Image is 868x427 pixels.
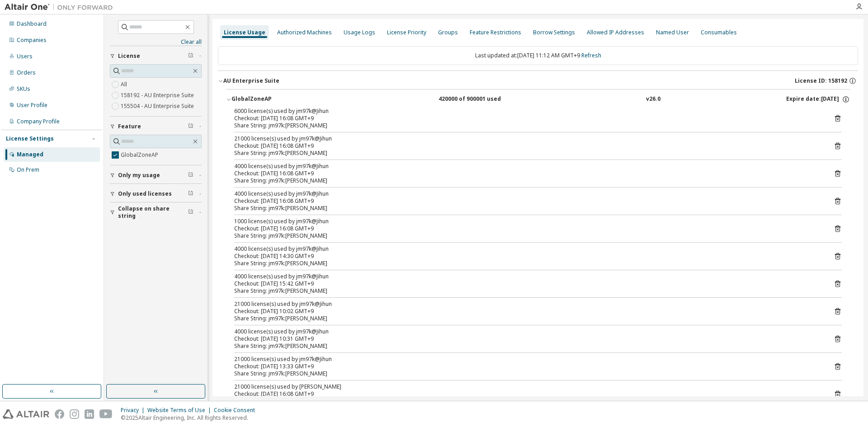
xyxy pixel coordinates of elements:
span: Only used licenses [118,190,172,197]
button: Collapse on share string [110,202,202,222]
div: Orders [17,69,36,76]
div: Checkout: [DATE] 16:08 GMT+9 [234,170,820,177]
div: Share String: jm97k:[PERSON_NAME] [234,177,820,184]
div: Website Terms of Use [147,407,214,414]
label: 155504 - AU Enterprise Suite [121,101,196,112]
div: 21000 license(s) used by jm97k@Jihun [234,135,820,142]
div: Groups [438,29,458,36]
div: Cookie Consent [214,407,260,414]
div: 420000 of 900001 used [439,95,520,103]
div: Checkout: [DATE] 16:08 GMT+9 [234,115,820,122]
p: © 2025 Altair Engineering, Inc. All Rights Reserved. [121,414,260,422]
img: linkedin.svg [85,409,94,419]
div: 4000 license(s) used by jm97k@Jihun [234,273,820,280]
button: GlobalZoneAP420000 of 900001 usedv26.0Expire date:[DATE] [226,89,850,109]
span: License [118,52,140,60]
span: Clear filter [188,190,193,197]
div: GlobalZoneAP [231,95,313,103]
div: Checkout: [DATE] 10:31 GMT+9 [234,335,820,343]
div: Dashboard [17,20,47,28]
div: AU Enterprise Suite [223,77,279,84]
div: License Priority [387,29,426,36]
img: youtube.svg [99,409,113,419]
label: 158192 - AU Enterprise Suite [121,90,196,101]
div: Share String: jm97k:[PERSON_NAME] [234,260,820,267]
div: Share String: jm97k:[PERSON_NAME] [234,122,820,129]
div: Privacy [121,407,147,414]
div: Share String: jm97k:[PERSON_NAME] [234,150,820,157]
div: 21000 license(s) used by jm97k@Jihun [234,300,820,308]
div: User Profile [17,102,47,109]
img: facebook.svg [55,409,64,419]
div: 4000 license(s) used by jm97k@Jihun [234,245,820,253]
div: Managed [17,151,43,158]
span: Only my usage [118,172,160,179]
div: License Usage [224,29,265,36]
div: Expire date: [DATE] [786,95,850,103]
span: License ID: 158192 [795,77,847,84]
div: Companies [17,37,47,44]
div: 1000 license(s) used by jm97k@Jihun [234,218,820,225]
span: Feature [118,123,141,130]
div: License Settings [6,135,54,142]
div: Company Profile [17,118,60,125]
div: 21000 license(s) used by jm97k@Jihun [234,356,820,363]
div: Consumables [701,29,737,36]
div: Share String: jm97k:[PERSON_NAME] [234,287,820,295]
button: AU Enterprise SuiteLicense ID: 158192 [218,71,858,91]
div: 21000 license(s) used by [PERSON_NAME] [234,383,820,390]
button: License [110,46,202,66]
span: Collapse on share string [118,205,188,220]
button: Only my usage [110,165,202,185]
span: Clear filter [188,123,193,130]
div: 4000 license(s) used by jm97k@Jihun [234,190,820,197]
div: Allowed IP Addresses [587,29,644,36]
div: Last updated at: [DATE] 11:12 AM GMT+9 [218,46,858,65]
label: All [121,79,129,90]
div: Borrow Settings [533,29,575,36]
div: Users [17,53,33,60]
div: 6000 license(s) used by jm97k@Jihun [234,108,820,115]
div: Named User [656,29,689,36]
a: Refresh [581,52,601,59]
div: Share String: jm97k:[PERSON_NAME] [234,232,820,239]
div: Checkout: [DATE] 14:30 GMT+9 [234,253,820,260]
div: v26.0 [646,95,660,103]
div: Share String: jm97k:[PERSON_NAME] [234,205,820,212]
img: instagram.svg [70,409,79,419]
div: Checkout: [DATE] 10:02 GMT+9 [234,308,820,315]
div: On Prem [17,166,39,174]
span: Clear filter [188,172,193,179]
div: Checkout: [DATE] 16:08 GMT+9 [234,390,820,398]
div: 4000 license(s) used by jm97k@Jihun [234,328,820,335]
img: Altair One [5,3,118,12]
a: Clear all [110,38,202,46]
label: GlobalZoneAP [121,150,160,160]
span: Clear filter [188,52,193,60]
div: Checkout: [DATE] 15:42 GMT+9 [234,280,820,287]
div: Feature Restrictions [470,29,521,36]
span: Clear filter [188,209,193,216]
div: Share String: jm97k:[PERSON_NAME] [234,343,820,350]
div: Authorized Machines [277,29,332,36]
div: Checkout: [DATE] 13:33 GMT+9 [234,363,820,370]
div: Checkout: [DATE] 16:08 GMT+9 [234,197,820,205]
div: 4000 license(s) used by jm97k@Jihun [234,163,820,170]
div: Usage Logs [344,29,375,36]
div: Checkout: [DATE] 16:08 GMT+9 [234,225,820,232]
div: Share String: jm97k:[PERSON_NAME] [234,370,820,377]
img: altair_logo.svg [3,409,49,419]
button: Only used licenses [110,184,202,204]
div: Share String: jm97k:[PERSON_NAME] [234,315,820,322]
div: Checkout: [DATE] 16:08 GMT+9 [234,142,820,150]
div: SKUs [17,85,30,93]
button: Feature [110,117,202,136]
